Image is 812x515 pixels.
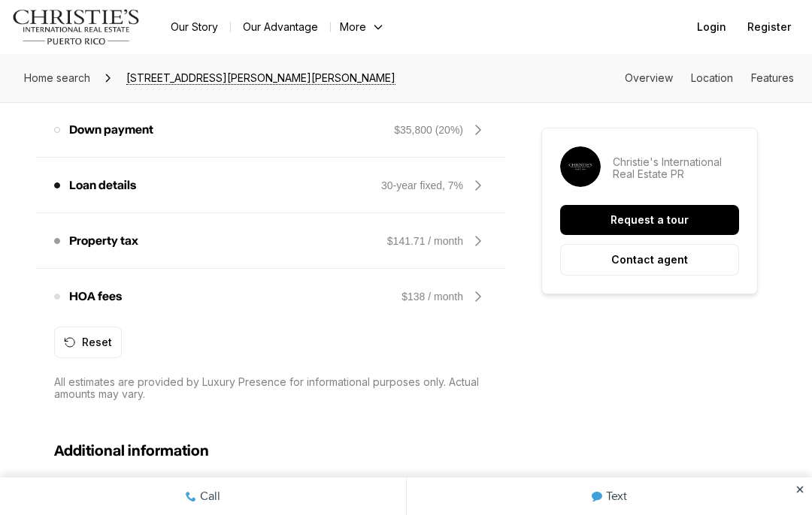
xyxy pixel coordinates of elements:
[611,214,689,226] p: Request a tour
[18,66,96,90] a: Home search
[691,71,733,84] a: Skip to: Location
[69,179,136,191] p: Loan details
[697,21,726,33] span: Login
[625,71,673,84] a: Skip to: Overview
[688,12,735,42] button: Login
[69,124,153,136] p: Down payment
[54,223,487,259] div: Property tax$141.71 / month
[625,72,794,84] nav: Page section menu
[738,12,800,42] button: Register
[387,233,463,248] div: $141.71 / month
[54,376,487,400] p: All estimates are provided by Luxury Presence for informational purposes only. Actual amounts may...
[24,71,90,84] span: Home search
[54,279,487,315] div: HOA fees$138 / month
[611,254,688,266] p: Contact agent
[560,244,739,276] button: Contact agent
[394,122,463,137] div: $35,800 (20%)
[381,178,463,193] div: 30-year fixed, 7%
[64,336,112,348] div: Reset
[12,9,141,45] img: logo
[747,21,791,33] span: Register
[331,17,394,38] button: More
[54,442,487,460] h3: Additional information
[613,156,739,180] p: Christie's International Real Estate PR
[159,17,230,38] a: Our Story
[54,327,122,358] button: Reset
[54,112,487,148] div: Down payment$35,800 (20%)
[751,71,794,84] a: Skip to: Features
[401,289,463,304] div: $138 / month
[231,17,330,38] a: Our Advantage
[560,205,739,235] button: Request a tour
[69,235,138,247] p: Property tax
[54,167,487,203] div: Loan details30-year fixed, 7%
[69,291,122,303] p: HOA fees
